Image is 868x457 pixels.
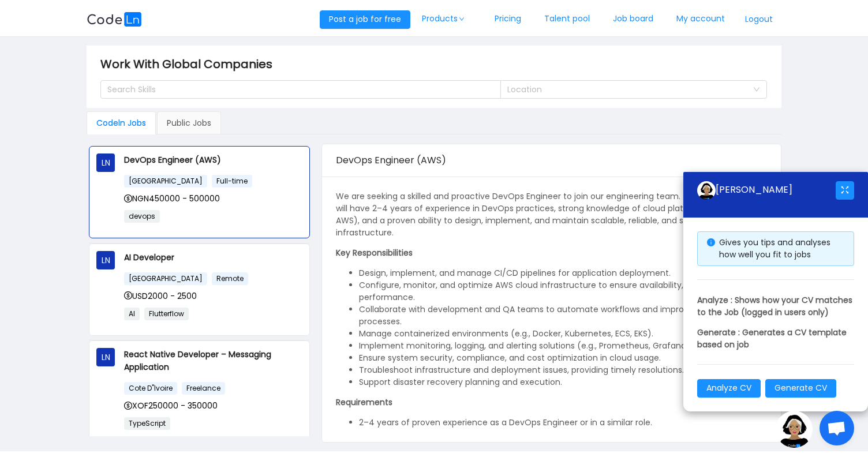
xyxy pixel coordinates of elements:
li: Manage containerized environments (e.g., Docker, Kubernetes, ECS, EKS). [359,328,767,340]
li: Configure, monitor, and optimize AWS cloud infrastructure to ensure availability, scalability, an... [359,279,767,304]
span: TypeScript [124,417,170,430]
li: 2–4 years of proven experience as a DevOps Engineer or in a similar role. [359,417,767,429]
p: React Native Developer – Messaging Application [124,348,302,373]
li: Troubleshoot infrastructure and deployment issues, providing timely resolutions. [359,364,767,376]
div: Search Skills [107,84,483,95]
li: Collaborate with development and QA teams to automate workflows and improve release processes. [359,304,767,328]
img: ground.ddcf5dcf.png [697,181,716,200]
span: LN [102,348,110,366]
button: Generate CV [765,379,836,398]
div: [PERSON_NAME] [697,181,836,200]
span: LN [102,251,110,269]
li: Design, implement, and manage CI/CD pipelines for application deployment. [359,267,767,279]
p: AI Developer [124,251,302,264]
li: Implement monitoring, logging, and alerting solutions (e.g., Prometheus, Grafana, CloudWatch). [359,340,767,352]
span: DevOps Engineer (AWS) [336,153,446,167]
button: Post a job for free [320,10,410,29]
span: XOF250000 - 350000 [124,400,218,411]
strong: Key Responsibilities [336,247,413,259]
i: icon: dollar [124,291,132,299]
div: Codeln Jobs [87,111,156,134]
span: NGN450000 - 500000 [124,193,220,204]
strong: Requirements [336,396,392,408]
p: We are seeking a skilled and proactive DevOps Engineer to join our engineering team. The ideal ca... [336,190,767,239]
p: Generate : Generates a CV template based on job [697,327,854,351]
span: Full-time [212,175,252,188]
span: AI [124,308,140,320]
li: Ensure system security, compliance, and cost optimization in cloud usage. [359,352,767,364]
img: logobg.f302741d.svg [87,12,142,27]
i: icon: down [753,86,760,94]
span: [GEOGRAPHIC_DATA] [124,272,207,285]
span: [GEOGRAPHIC_DATA] [124,175,207,188]
div: Ouvrir le chat [820,411,854,445]
div: Location [507,84,747,95]
i: icon: down [458,16,465,22]
span: Remote [212,272,248,285]
i: icon: info-circle [707,238,715,246]
div: Public Jobs [157,111,221,134]
p: Analyze : Shows how your CV matches to the Job (logged in users only) [697,294,854,319]
span: Flutterflow [144,308,189,320]
i: icon: dollar [124,194,132,203]
span: Work With Global Companies [100,55,279,73]
img: ground.ddcf5dcf.png [776,411,813,448]
p: DevOps Engineer (AWS) [124,153,302,166]
span: Cote D"Ivoire [124,382,177,395]
i: icon: dollar [124,402,132,410]
span: LN [102,153,110,172]
span: Freelance [182,382,225,395]
button: Analyze CV [697,379,761,398]
a: Post a job for free [320,13,410,25]
button: icon: fullscreen [836,181,854,200]
span: devops [124,210,160,223]
span: USD2000 - 2500 [124,290,197,302]
button: Logout [736,10,781,29]
span: Gives you tips and analyses how well you fit to jobs [719,237,830,260]
li: Support disaster recovery planning and execution. [359,376,767,388]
